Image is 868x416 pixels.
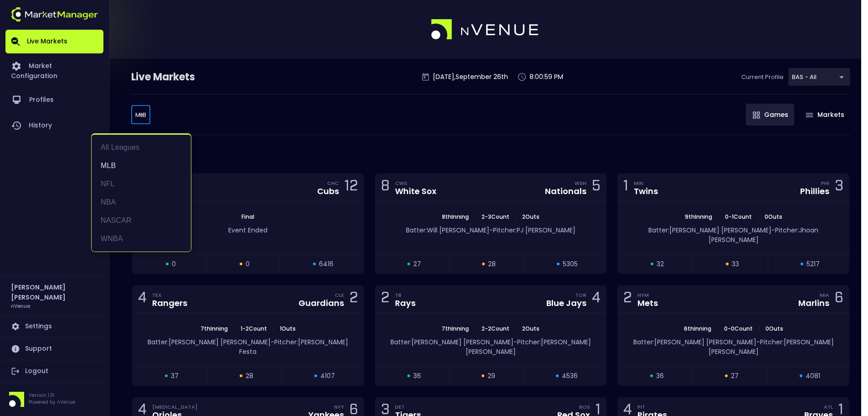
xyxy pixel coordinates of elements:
li: WNBA [92,230,191,248]
li: NASCAR [92,211,191,230]
li: NFL [92,175,191,193]
li: NBA [92,193,191,211]
li: All Leagues [92,138,191,157]
li: MLB [92,157,191,175]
